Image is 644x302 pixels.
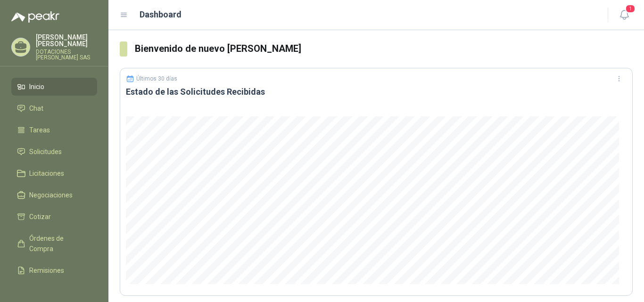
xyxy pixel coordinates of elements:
[136,75,177,82] p: Últimos 30 días
[29,233,88,254] span: Órdenes de Compra
[135,41,633,56] h3: Bienvenido de nuevo [PERSON_NAME]
[29,103,43,114] span: Chat
[29,82,44,92] span: Inicio
[29,212,51,222] span: Cotizar
[11,208,97,226] a: Cotizar
[11,99,97,117] a: Chat
[11,78,97,96] a: Inicio
[11,186,97,204] a: Negociaciones
[11,143,97,161] a: Solicitudes
[11,229,97,258] a: Órdenes de Compra
[616,7,633,24] button: 1
[11,164,97,182] a: Licitaciones
[36,49,97,60] p: DOTACIONES [PERSON_NAME] SAS
[29,265,64,276] span: Remisiones
[36,34,97,47] p: [PERSON_NAME] [PERSON_NAME]
[29,190,73,200] span: Negociaciones
[126,86,627,98] h3: Estado de las Solicitudes Recibidas
[11,11,59,23] img: Logo peakr
[29,125,50,135] span: Tareas
[11,121,97,139] a: Tareas
[140,8,182,21] h1: Dashboard
[29,168,64,179] span: Licitaciones
[29,147,62,157] span: Solicitudes
[11,261,97,279] a: Remisiones
[625,4,636,13] span: 1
